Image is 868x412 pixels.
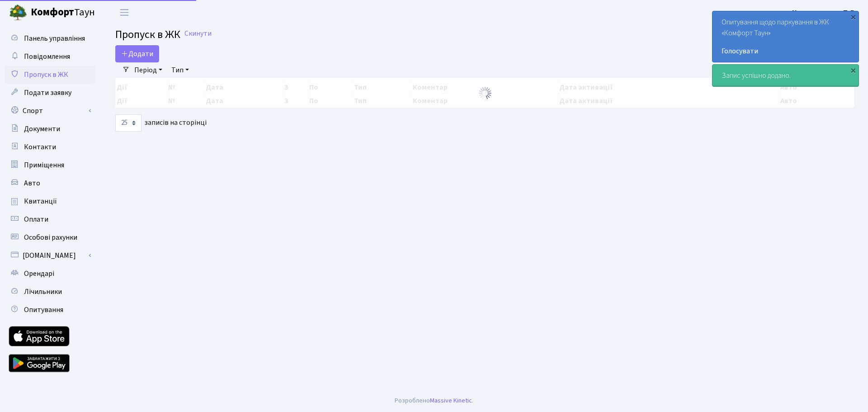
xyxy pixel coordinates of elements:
label: записів на сторінці [115,114,207,132]
span: Документи [24,124,60,134]
a: Оплати [5,210,95,228]
span: Опитування [24,305,63,315]
a: Панель управління [5,29,95,47]
div: × [849,12,858,21]
span: Подати заявку [24,88,71,98]
a: Додати [115,45,159,62]
span: Пропуск в ЖК [24,70,68,80]
span: Особові рахунки [24,232,77,242]
a: Період [131,62,166,78]
a: Особові рахунки [5,228,95,246]
a: Скинути [184,29,212,38]
a: Пропуск в ЖК [5,66,95,84]
a: Голосувати [722,46,849,57]
span: Додати [121,49,153,59]
span: Панель управління [24,33,85,43]
a: Спорт [5,102,95,120]
span: Пропуск в ЖК [115,27,180,43]
a: Приміщення [5,156,95,174]
a: Опитування [5,301,95,319]
img: Обробка... [478,86,492,100]
span: Повідомлення [24,52,70,62]
a: Massive Kinetic [430,396,472,405]
a: Лічильники [5,283,95,301]
span: Контакти [24,142,56,152]
span: Авто [24,178,40,188]
a: Каричковська Т. В. [792,7,857,18]
a: Подати заявку [5,84,95,102]
a: Документи [5,120,95,138]
div: Розроблено . [395,396,473,406]
a: [DOMAIN_NAME] [5,246,95,265]
img: logo.png [9,4,27,22]
span: Лічильники [24,287,62,297]
a: Квитанції [5,192,95,210]
a: Контакти [5,138,95,156]
a: Повідомлення [5,47,95,66]
a: Авто [5,174,95,192]
button: Переключити навігацію [113,5,136,20]
span: Орендарі [24,269,54,279]
select: записів на сторінці [115,114,142,132]
span: Таун [31,5,95,20]
span: Приміщення [24,160,64,170]
a: Орендарі [5,265,95,283]
a: Тип [168,62,193,78]
div: Запис успішно додано. [712,65,859,86]
b: Каричковська Т. В. [792,8,857,18]
b: Комфорт [31,5,74,19]
span: Оплати [24,214,48,224]
div: × [849,66,858,75]
div: Опитування щодо паркування в ЖК «Комфорт Таун» [712,11,859,62]
span: Квитанції [24,196,57,206]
